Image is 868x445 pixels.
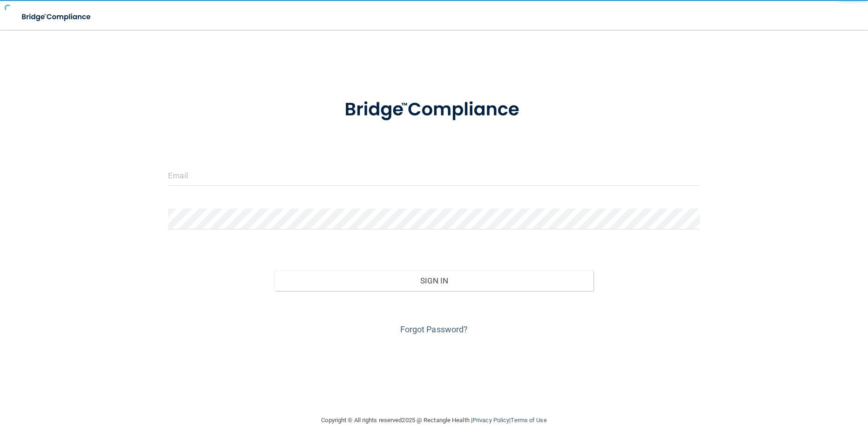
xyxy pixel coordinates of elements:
img: bridge_compliance_login_screen.278c3ca4.svg [325,86,542,134]
img: bridge_compliance_login_screen.278c3ca4.svg [14,7,100,27]
button: Sign In [275,270,593,291]
input: Email [168,165,700,186]
a: Privacy Policy [472,417,509,424]
a: Forgot Password? [400,324,468,334]
a: Terms of Use [511,417,546,424]
div: Copyright © All rights reserved 2025 @ Rectangle Health | | [264,405,604,435]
